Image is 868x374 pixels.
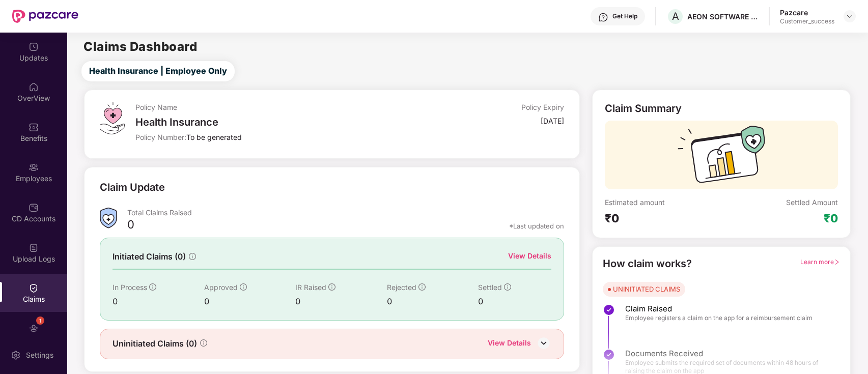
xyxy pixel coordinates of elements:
div: How claim works? [603,256,692,272]
div: Settings [23,350,57,360]
div: 0 [478,295,551,308]
img: svg+xml;base64,PHN2ZyBpZD0iRW1wbG95ZWVzIiB4bWxucz0iaHR0cDovL3d3dy53My5vcmcvMjAwMC9zdmciIHdpZHRoPS... [29,162,39,172]
img: svg+xml;base64,PHN2ZyBpZD0iQ0RfQWNjb3VudHMiIGRhdGEtbmFtZT0iQ0QgQWNjb3VudHMiIHhtbG5zPSJodHRwOi8vd3... [29,203,39,213]
span: In Process [113,283,147,292]
div: Claim Update [100,180,165,195]
span: Claim Raised [625,304,813,314]
img: New Pazcare Logo [12,10,78,23]
div: Policy Number: [135,132,421,142]
span: info-circle [418,283,426,291]
img: svg+xml;base64,PHN2ZyBpZD0iU2V0dGluZy0yMHgyMCIgeG1sbnM9Imh0dHA6Ly93d3cudzMub3JnLzIwMDAvc3ZnIiB3aW... [11,350,21,360]
span: IR Raised [295,283,326,292]
span: Health Insurance | Employee Only [89,65,227,77]
span: info-circle [504,283,511,291]
img: svg+xml;base64,PHN2ZyBpZD0iQmVuZWZpdHMiIHhtbG5zPSJodHRwOi8vd3d3LnczLm9yZy8yMDAwL3N2ZyIgd2lkdGg9Ij... [29,122,39,132]
span: Uninitiated Claims (0) [113,337,197,350]
span: Initiated Claims (0) [113,250,186,263]
span: info-circle [189,253,196,260]
img: ClaimsSummaryIcon [100,208,117,228]
div: *Last updated on [509,221,564,231]
div: Policy Expiry [521,102,564,112]
div: Health Insurance [135,116,421,128]
div: UNINITIATED CLAIMS [613,284,680,294]
div: [DATE] [541,116,564,126]
span: Settled [478,283,502,292]
span: Learn more [800,258,840,266]
img: svg+xml;base64,PHN2ZyBpZD0iRW5kb3JzZW1lbnRzIiB4bWxucz0iaHR0cDovL3d3dy53My5vcmcvMjAwMC9zdmciIHdpZH... [29,323,39,333]
img: svg+xml;base64,PHN2ZyBpZD0iVXBkYXRlZCIgeG1sbnM9Imh0dHA6Ly93d3cudzMub3JnLzIwMDAvc3ZnIiB3aWR0aD0iMj... [29,42,39,52]
div: Policy Name [135,102,421,112]
div: Estimated amount [605,197,721,207]
img: svg+xml;base64,PHN2ZyB4bWxucz0iaHR0cDovL3d3dy53My5vcmcvMjAwMC9zdmciIHdpZHRoPSI0OS4zMiIgaGVpZ2h0PS... [100,102,125,134]
span: To be generated [186,133,242,141]
span: Employee registers a claim on the app for a reimbursement claim [625,314,813,322]
span: Rejected [387,283,416,292]
div: Pazcare [780,8,834,17]
img: svg+xml;base64,PHN2ZyBpZD0iVXBsb2FkX0xvZ3MiIGRhdGEtbmFtZT0iVXBsb2FkIExvZ3MiIHhtbG5zPSJodHRwOi8vd3... [29,243,39,253]
img: svg+xml;base64,PHN2ZyBpZD0iSG9tZSIgeG1sbnM9Imh0dHA6Ly93d3cudzMub3JnLzIwMDAvc3ZnIiB3aWR0aD0iMjAiIG... [29,82,39,92]
div: 0 [387,295,478,308]
div: Customer_success [780,17,834,25]
img: svg+xml;base64,PHN2ZyBpZD0iRHJvcGRvd24tMzJ4MzIiIHhtbG5zPSJodHRwOi8vd3d3LnczLm9yZy8yMDAwL3N2ZyIgd2... [846,12,854,20]
div: Total Claims Raised [127,208,564,217]
img: DownIcon [536,335,551,351]
div: Settled Amount [786,197,838,207]
button: Health Insurance | Employee Only [81,61,235,81]
span: info-circle [200,339,207,347]
div: 0 [113,295,204,308]
div: 0 [204,295,295,308]
img: svg+xml;base64,PHN2ZyBpZD0iQ2xhaW0iIHhtbG5zPSJodHRwOi8vd3d3LnczLm9yZy8yMDAwL3N2ZyIgd2lkdGg9IjIwIi... [29,283,39,293]
span: Approved [204,283,238,292]
div: Get Help [612,12,637,20]
div: View Details [488,337,531,351]
img: svg+xml;base64,PHN2ZyB3aWR0aD0iMTcyIiBoZWlnaHQ9IjExMyIgdmlld0JveD0iMCAwIDE3MiAxMTMiIGZpbGw9Im5vbm... [678,126,765,189]
span: info-circle [149,283,156,291]
img: svg+xml;base64,PHN2ZyBpZD0iSGVscC0zMngzMiIgeG1sbnM9Imh0dHA6Ly93d3cudzMub3JnLzIwMDAvc3ZnIiB3aWR0aD... [598,12,608,22]
span: info-circle [240,283,247,291]
img: svg+xml;base64,PHN2ZyBpZD0iU3RlcC1Eb25lLTMyeDMyIiB4bWxucz0iaHR0cDovL3d3dy53My5vcmcvMjAwMC9zdmciIH... [603,304,615,316]
span: right [834,259,840,265]
div: View Details [508,250,551,262]
span: info-circle [328,283,335,291]
h2: Claims Dashboard [83,41,197,53]
div: ₹0 [824,211,838,225]
div: ₹0 [605,211,721,225]
div: AEON SOFTWARE PRIVATE LIMITED [687,12,759,21]
div: 0 [295,295,386,308]
div: 0 [127,217,134,235]
span: A [672,10,679,22]
div: 1 [36,317,44,325]
div: Claim Summary [605,102,682,114]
